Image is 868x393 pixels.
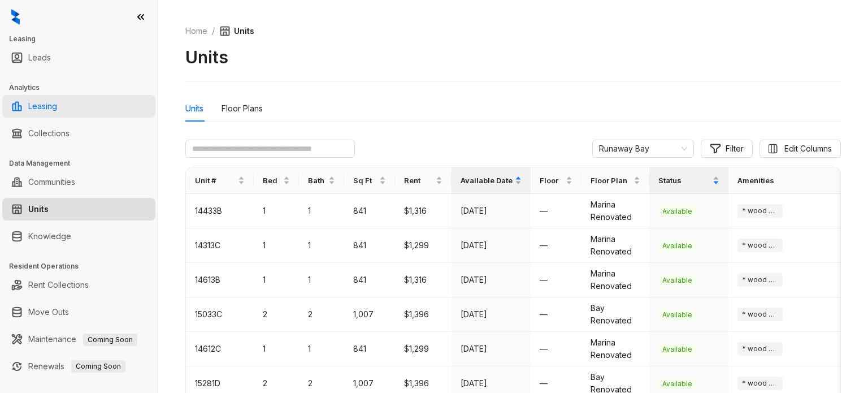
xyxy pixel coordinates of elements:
td: — [531,194,581,228]
h3: Analytics [9,83,158,93]
li: Move Outs [2,301,155,323]
th: Bath [299,167,344,194]
span: Available [658,378,696,390]
span: Bed [263,175,281,186]
a: Leasing [28,95,57,118]
td: 841 [344,332,395,366]
div: Change Community [592,140,694,158]
div: * wood burning fireplace [737,239,783,252]
span: Marina Renovated [591,338,632,360]
th: Bed [254,167,299,194]
td: 14612C [186,332,254,366]
li: Knowledge [2,225,155,248]
span: Available [658,309,696,321]
li: Units [2,198,155,221]
td: 1 [299,194,344,228]
li: / [212,25,215,37]
td: $1,299 [395,332,452,366]
td: 14313C [186,228,254,263]
td: 841 [344,228,395,263]
td: 1 [299,228,344,263]
span: Coming Soon [71,360,125,373]
li: Collections [2,122,155,145]
td: 14433B [186,194,254,228]
td: $1,316 [395,263,452,297]
td: [DATE] [452,263,531,297]
li: Communities [2,171,155,193]
span: Rent [404,175,433,186]
span: Coming Soon [83,334,137,346]
th: Floor Plan [581,167,649,194]
div: * wood burning fireplace [737,377,783,390]
span: Filter [726,142,744,155]
td: 1 [254,228,299,263]
div: * wood burning fireplace [737,204,783,218]
a: Communities [28,171,75,193]
h2: Units [185,46,228,68]
td: 841 [344,194,395,228]
td: 1 [254,263,299,297]
td: 14613B [186,263,254,297]
span: Status [658,175,710,186]
td: 2 [254,297,299,332]
span: Marina Renovated [591,234,632,256]
li: Leads [2,46,155,69]
span: Unit # [195,175,236,186]
td: $1,396 [395,297,452,332]
td: $1,316 [395,194,452,228]
th: Sq Ft [344,167,395,194]
td: — [531,263,581,297]
a: Knowledge [28,225,71,248]
td: [DATE] [452,194,531,228]
h3: Data Management [9,158,158,169]
a: Home [183,25,210,37]
span: Floor [540,175,563,186]
a: RenewalsComing Soon [28,355,125,378]
td: 15033C [186,297,254,332]
td: — [531,228,581,263]
td: — [531,332,581,366]
td: 1 [299,263,344,297]
li: Leasing [2,95,155,118]
li: Maintenance [2,328,155,351]
td: 2 [299,297,344,332]
a: Collections [28,122,70,145]
td: 1,007 [344,297,395,332]
th: Floor [531,167,581,194]
a: Rent Collections [28,274,89,296]
div: * wood burning fireplace [737,342,783,356]
span: Available [658,206,696,217]
td: 841 [344,263,395,297]
td: [DATE] [452,297,531,332]
span: Available [658,240,696,252]
th: Unit # [186,167,254,194]
img: logo [11,9,20,25]
h3: Leasing [9,34,158,44]
a: Leads [28,46,51,69]
div: Units [185,102,203,115]
td: 1 [254,194,299,228]
a: Units [28,198,49,221]
span: Sq Ft [353,175,377,186]
span: Available [658,344,696,355]
div: * wood burning fireplace [737,308,783,321]
span: Available [658,275,696,286]
button: Edit Columns [759,140,841,158]
h3: Resident Operations [9,261,158,271]
td: — [531,297,581,332]
div: * wood burning fireplace [737,273,783,287]
td: $1,299 [395,228,452,263]
td: 1 [254,332,299,366]
span: Bath [308,175,326,186]
th: Rent [395,167,452,194]
span: Change Community [599,140,687,157]
li: Renewals [2,355,155,378]
div: Floor Plans [222,102,263,115]
span: Units [219,25,254,37]
span: Edit Columns [784,142,832,155]
span: Bay Renovated [591,303,632,325]
td: [DATE] [452,332,531,366]
li: Rent Collections [2,274,155,296]
a: Move Outs [28,301,69,323]
button: Filter [701,140,753,158]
